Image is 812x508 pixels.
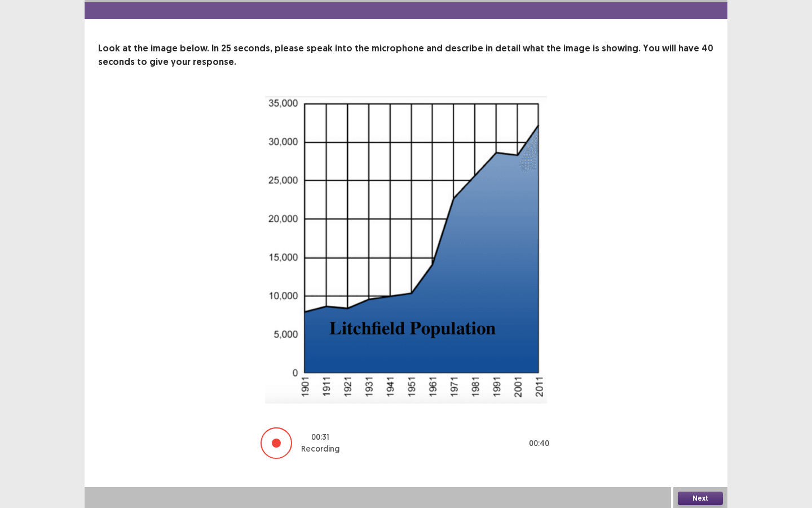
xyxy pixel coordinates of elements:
button: Next [678,492,723,505]
p: Recording [301,443,339,455]
img: image-description [265,96,547,404]
p: Look at the image below. In 25 seconds, please speak into the microphone and describe in detail w... [98,42,714,69]
p: 00 : 31 [311,431,329,443]
p: 00 : 40 [529,437,549,449]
